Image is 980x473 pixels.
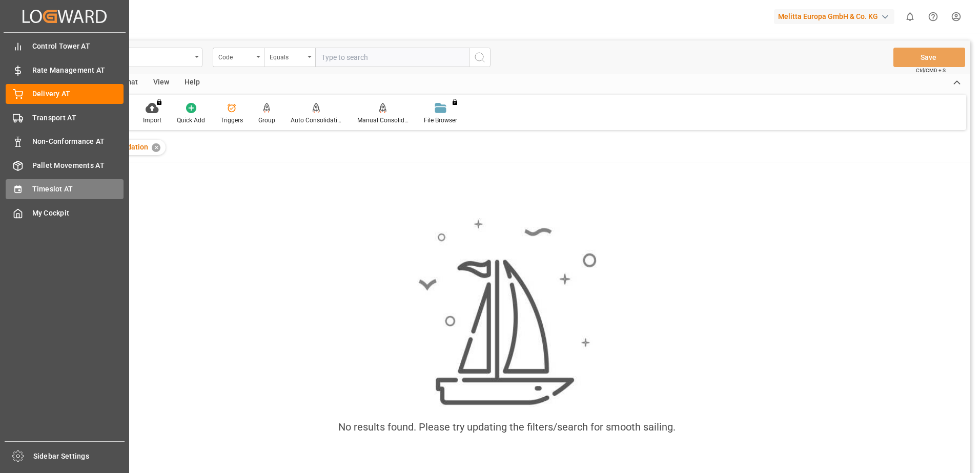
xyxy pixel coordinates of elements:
[177,116,205,125] div: Quick Add
[357,116,409,125] div: Manual Consolidation
[32,160,124,171] span: Pallet Movements AT
[6,84,124,104] a: Delivery AT
[146,74,177,92] div: View
[32,41,124,52] span: Control Tower AT
[893,48,965,67] button: Save
[152,143,160,152] div: ✕
[32,184,124,195] span: Timeslot AT
[899,5,922,28] button: show 0 new notifications
[32,89,124,99] span: Delivery AT
[270,50,304,62] div: Equals
[469,48,491,67] button: search button
[177,74,208,92] div: Help
[6,132,124,152] a: Non-Conformance AT
[6,203,124,223] a: My Cockpit
[291,116,342,125] div: Auto Consolidation
[32,65,124,76] span: Rate Management AT
[258,116,275,125] div: Group
[264,48,315,67] button: open menu
[774,9,894,24] div: Melitta Europa GmbH & Co. KG
[6,155,124,175] a: Pallet Movements AT
[32,113,124,123] span: Transport AT
[338,419,676,435] div: No results found. Please try updating the filters/search for smooth sailing.
[6,107,124,127] a: Transport AT
[315,48,469,67] input: Type to search
[774,7,899,26] button: Melitta Europa GmbH & Co. KG
[32,208,124,219] span: My Cockpit
[6,60,124,80] a: Rate Management AT
[33,451,125,462] span: Sidebar Settings
[220,116,243,125] div: Triggers
[6,179,124,199] a: Timeslot AT
[916,67,946,74] span: Ctrl/CMD + S
[218,50,253,62] div: Code
[417,218,597,407] img: smooth_sailing.jpeg
[213,48,264,67] button: open menu
[6,36,124,56] a: Control Tower AT
[32,136,124,147] span: Non-Conformance AT
[922,5,945,28] button: Help Center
